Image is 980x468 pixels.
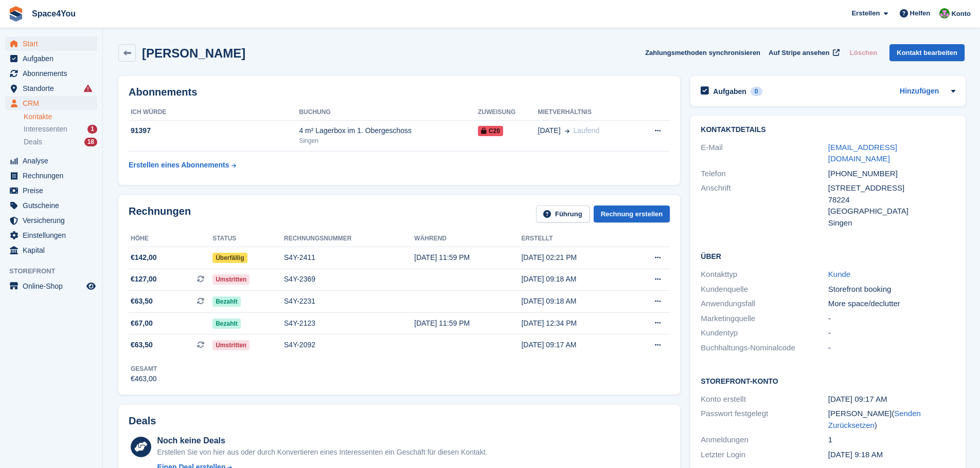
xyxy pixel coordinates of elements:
[212,296,241,307] span: Bezahlt
[478,104,538,121] th: Zuweisung
[701,284,828,295] div: Kundenquelle
[828,434,955,446] div: 1
[5,183,97,198] a: menu
[212,231,284,247] th: Status
[828,409,921,429] a: Senden Zurücksetzen
[828,394,955,405] div: [DATE] 09:17 AM
[828,143,897,163] a: [EMAIL_ADDRESS][DOMAIN_NAME]
[129,205,191,222] h2: Rechnungen
[131,364,157,373] div: Gesamt
[9,266,102,276] span: Storefront
[828,327,955,339] div: -
[701,376,955,386] h2: Storefront-Konto
[84,138,97,146] div: 18
[23,66,84,81] span: Abonnements
[212,253,247,263] span: Überfällig
[701,408,828,431] div: Passwort festgelegt
[157,447,487,458] div: Erstellen Sie von hier aus oder durch Konvertieren eines Interessenten ein Geschäft für diesen Ko...
[828,284,955,295] div: Storefront booking
[129,86,670,98] h2: Abonnements
[538,125,561,136] span: [DATE]
[764,44,842,61] a: Auf Stripe ansehen
[23,183,84,198] span: Preise
[701,434,828,446] div: Anmeldungen
[129,125,299,136] div: 91397
[701,298,828,310] div: Anwendungsfall
[828,342,955,354] div: -
[769,48,829,58] span: Auf Stripe ansehen
[828,217,955,229] div: Singen
[701,269,828,280] div: Kontakttyp
[129,415,156,427] h2: Deals
[24,137,42,147] span: Deals
[8,6,24,22] img: stora-icon-8386f47178a22dfd0bd8f6a31ec36ba5ce8667c1dd55bd0f319d3a0aa187defe.svg
[828,313,955,325] div: -
[5,213,97,228] a: menu
[5,96,97,110] a: menu
[28,5,80,22] a: Space4You
[900,86,939,98] a: Hinzufügen
[5,154,97,168] a: menu
[23,36,84,51] span: Start
[23,198,84,213] span: Gutscheine
[538,104,636,121] th: Mietverhältnis
[701,251,955,261] h2: Über
[828,409,921,429] span: ( )
[23,213,84,228] span: Versicherung
[828,194,955,206] div: 78224
[851,8,880,18] span: Erstellen
[713,87,746,96] h2: Aufgaben
[5,36,97,51] a: menu
[5,243,97,257] a: menu
[701,449,828,461] div: Letzter Login
[284,296,414,307] div: S4Y-2231
[299,125,478,136] div: 4 m² Lagerbox im 1. Obergeschoss
[212,319,241,329] span: Bezahlt
[24,112,97,122] a: Kontakte
[5,198,97,213] a: menu
[414,252,521,263] div: [DATE] 11:59 PM
[701,327,828,339] div: Kundentyp
[212,340,250,350] span: Umstritten
[951,9,971,19] span: Konto
[521,274,628,285] div: [DATE] 09:18 AM
[701,168,828,180] div: Telefon
[828,205,955,217] div: [GEOGRAPHIC_DATA]
[828,298,955,310] div: More space/declutter
[594,205,670,222] a: Rechnung erstellen
[23,96,84,110] span: CRM
[284,340,414,350] div: S4Y-2092
[284,318,414,329] div: S4Y-2123
[521,296,628,307] div: [DATE] 09:18 AM
[5,51,97,66] a: menu
[521,252,628,263] div: [DATE] 02:21 PM
[131,318,153,329] span: €67,00
[131,340,153,350] span: €63,50
[157,435,487,447] div: Noch keine Deals
[24,124,67,134] span: Interessenten
[645,44,760,61] button: Zahlungsmethoden synchronisieren
[521,231,628,247] th: Erstellt
[536,205,590,222] a: Führung
[131,296,153,307] span: €63,50
[284,252,414,263] div: S4Y-2411
[828,450,883,459] time: 2025-06-18 07:18:02 UTC
[521,318,628,329] div: [DATE] 12:34 PM
[846,44,881,61] button: Löschen
[828,270,850,278] a: Kunde
[24,124,97,135] a: Interessenten 1
[23,243,84,257] span: Kapital
[23,81,84,96] span: Standorte
[414,318,521,329] div: [DATE] 11:59 PM
[131,274,157,285] span: €127,00
[701,342,828,354] div: Buchhaltungs-Nominalcode
[284,231,414,247] th: Rechnungsnummer
[701,313,828,325] div: Marketingquelle
[23,279,84,293] span: Online-Shop
[131,252,157,263] span: €142,00
[5,66,97,81] a: menu
[701,182,828,229] div: Anschrift
[87,125,97,134] div: 1
[129,156,236,175] a: Erstellen eines Abonnements
[85,280,97,292] a: Vorschau-Shop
